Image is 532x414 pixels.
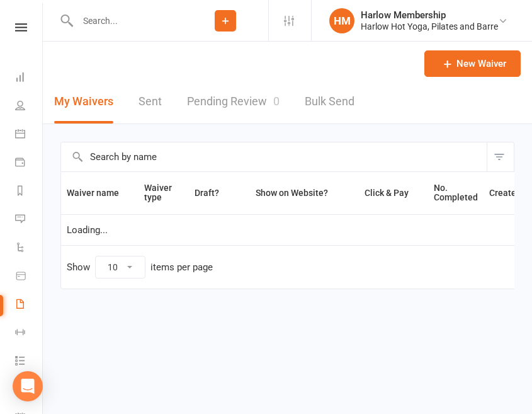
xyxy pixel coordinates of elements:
[256,188,328,198] span: Show on Website?
[244,185,342,200] button: Show on Website?
[15,64,43,93] a: Dashboard
[15,178,43,206] a: Reports
[353,185,422,200] button: Click & Pay
[361,9,498,21] div: Harlow Membership
[273,95,280,108] span: 0
[365,188,409,198] span: Click & Pay
[139,80,162,124] a: Sent
[67,188,133,198] span: Waiver name
[361,21,498,32] div: Harlow Hot Yoga, Pilates and Barre
[329,8,354,33] div: HM
[424,50,521,77] a: New Waiver
[305,80,354,124] a: Bulk Send
[187,80,280,124] a: Pending Review0
[15,121,43,149] a: Calendar
[195,188,219,198] span: Draft?
[15,93,43,121] a: People
[15,149,43,178] a: Payments
[183,185,233,200] button: Draft?
[67,256,213,279] div: Show
[74,12,183,30] input: Search...
[54,80,113,124] button: My Waivers
[139,172,178,214] th: Waiver type
[61,142,487,171] input: Search by name
[67,185,133,200] button: Waiver name
[428,172,484,214] th: No. Completed
[15,263,43,291] a: Product Sales
[150,262,213,273] div: items per page
[13,371,43,401] div: Open Intercom Messenger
